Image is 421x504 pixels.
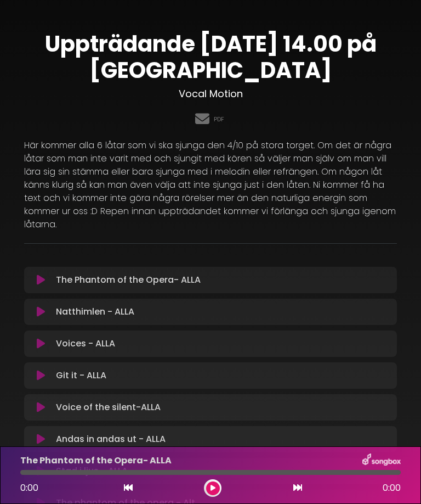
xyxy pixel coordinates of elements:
[56,337,115,350] p: Voices - ALLA
[214,115,224,124] a: PDF
[56,369,106,382] p: Git it - ALLA
[24,139,397,231] p: Här kommer alla 6 låtar som vi ska sjunga den 4/10 på stora torget. Om det är några låtar som man...
[20,481,38,494] span: 0:00
[56,273,201,287] p: The Phantom of the Opera- ALLA
[20,454,172,467] p: The Phantom of the Opera- ALLA
[24,88,397,100] h3: Vocal Motion
[56,401,161,414] p: Voice of the silent-ALLA
[56,433,166,446] p: Andas in andas ut - ALLA
[56,305,134,318] p: Natthimlen - ALLA
[383,481,401,495] span: 0:00
[362,453,401,468] img: songbox-logo-white.png
[24,31,397,83] h1: Uppträdande [DATE] 14.00 på [GEOGRAPHIC_DATA]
